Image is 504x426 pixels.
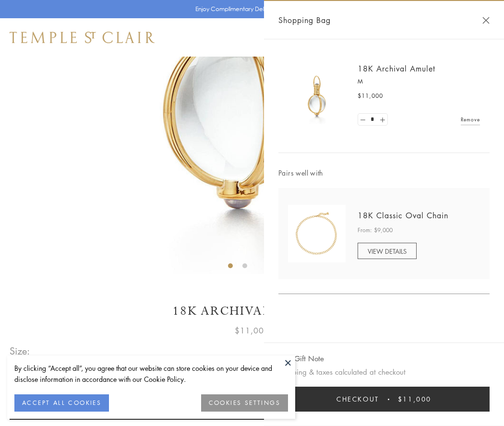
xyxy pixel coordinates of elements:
[358,114,368,126] a: Set quantity to 0
[10,303,494,319] h1: 18K Archival Amulet
[278,366,490,378] p: Shipping & taxes calculated at checkout
[358,63,435,74] a: 18K Archival Amulet
[14,363,288,385] div: By clicking “Accept all”, you agree that our website can store cookies on your device and disclos...
[368,247,407,256] span: VIEW DETAILS
[482,17,490,24] button: Close Shopping Bag
[288,67,346,125] img: 18K Archival Amulet
[358,225,393,235] span: From: $9,000
[288,205,346,262] img: N88865-OV18
[278,353,324,365] button: Add Gift Note
[14,394,109,412] button: ACCEPT ALL COOKIES
[377,114,387,126] a: Set quantity to 2
[235,324,269,337] span: $11,000
[336,394,379,404] span: Checkout
[358,77,480,86] p: M
[195,4,304,14] p: Enjoy Complimentary Delivery & Returns
[278,387,490,412] button: Checkout $11,000
[358,210,448,221] a: 18K Classic Oval Chain
[358,91,383,101] span: $11,000
[398,394,432,404] span: $11,000
[10,32,155,43] img: Temple St. Clair
[278,167,490,178] span: Pairs well with
[10,343,31,359] span: Size:
[278,14,331,26] span: Shopping Bag
[461,114,480,125] a: Remove
[201,394,288,412] button: COOKIES SETTINGS
[358,243,417,259] a: VIEW DETAILS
